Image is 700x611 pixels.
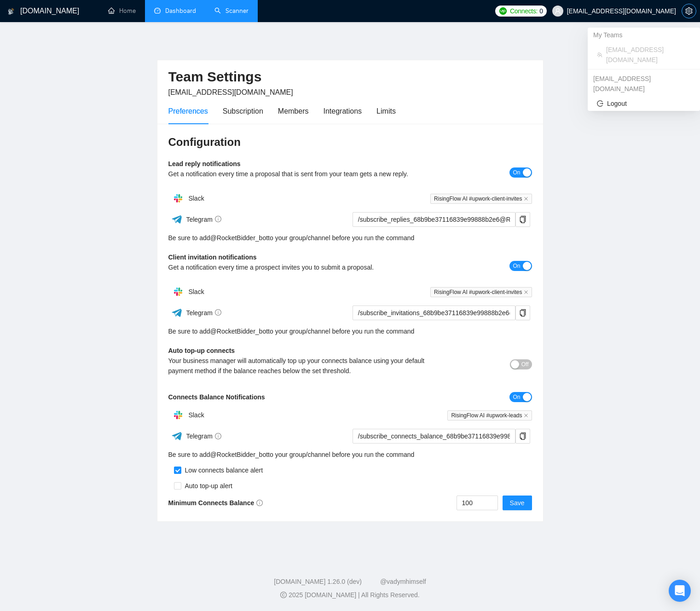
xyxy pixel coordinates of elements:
[168,393,265,401] b: Connects Balance Notifications
[186,432,221,440] span: Telegram
[168,499,263,507] b: Minimum Connects Balance
[588,28,700,42] div: My Teams
[510,498,525,508] span: Save
[168,68,532,86] h2: Team Settings
[555,8,561,14] span: user
[168,254,257,261] b: Client invitation notifications
[215,433,221,439] span: info-circle
[168,105,208,117] div: Preferences
[682,4,696,18] button: setting
[274,578,362,585] a: [DOMAIN_NAME] 1.26.0 (dev)
[513,392,520,402] span: On
[168,356,441,376] div: Your business manager will automatically top up your connects balance using your default payment ...
[8,4,14,19] img: logo
[169,189,187,208] img: hpQkSZIkSZIkSZIkSZIkSZIkSZIkSZIkSZIkSZIkSZIkSZIkSZIkSZIkSZIkSZIkSZIkSZIkSZIkSZIkSZIkSZIkSZIkSZIkS...
[516,309,530,317] span: copy
[214,7,249,15] a: searchScanner
[524,290,528,294] span: close
[499,7,507,15] img: upwork-logo.png
[171,307,183,318] img: ww3wtPAAAAAElFTkSuQmCC
[430,194,532,204] span: RisingFlow AI #upwork-client-invites
[376,105,396,117] div: Limits
[154,7,196,15] a: dashboardDashboard
[168,88,293,96] span: [EMAIL_ADDRESS][DOMAIN_NAME]
[171,213,183,225] img: ww3wtPAAAAAElFTkSuQmCC
[515,212,530,227] button: copy
[210,450,268,460] a: @RocketBidder_bot
[516,216,530,223] span: copy
[524,196,528,201] span: close
[186,309,221,317] span: Telegram
[181,465,263,475] div: Low connects balance alert
[606,45,691,65] span: [EMAIL_ADDRESS][DOMAIN_NAME]
[168,233,532,243] div: Be sure to add to your group/channel before you run the command
[278,105,309,117] div: Members
[513,167,520,178] span: On
[447,410,532,421] span: RisingFlow AI #upwork-leads
[168,160,241,167] b: Lead reply notifications
[181,481,233,491] div: Auto top-up alert
[215,216,221,222] span: info-circle
[7,590,693,600] div: 2025 [DOMAIN_NAME] | All Rights Reserved.
[521,359,529,369] span: Off
[280,592,287,598] span: copyright
[223,105,263,117] div: Subscription
[324,105,362,117] div: Integrations
[597,98,691,109] span: Logout
[524,413,528,418] span: close
[682,7,696,15] span: setting
[108,7,136,15] a: homeHome
[380,578,426,585] a: @vadymhimself
[210,326,268,336] a: @RocketBidder_bot
[188,288,204,295] span: Slack
[513,261,520,271] span: On
[516,432,530,440] span: copy
[168,450,532,460] div: Be sure to add to your group/channel before you run the command
[597,52,602,58] span: team
[168,262,441,272] div: Get a notification every time a prospect invites you to submit a proposal.
[539,6,543,16] span: 0
[215,309,221,316] span: info-circle
[188,411,204,419] span: Slack
[256,500,263,506] span: info-circle
[503,496,532,510] button: Save
[168,326,532,336] div: Be sure to add to your group/channel before you run the command
[168,135,532,150] h3: Configuration
[169,282,187,301] img: hpQkSZIkSZIkSZIkSZIkSZIkSZIkSZIkSZIkSZIkSZIkSZIkSZIkSZIkSZIkSZIkSZIkSZIkSZIkSZIkSZIkSZIkSZIkSZIkS...
[169,406,187,424] img: hpQkSZIkSZIkSZIkSZIkSZIkSZIkSZIkSZIkSZIkSZIkSZIkSZIkSZIkSZIkSZIkSZIkSZIkSZIkSZIkSZIkSZIkSZIkSZIkS...
[186,216,221,223] span: Telegram
[588,71,700,96] div: jmichelvan@gmail.com
[168,169,441,179] div: Get a notification every time a proposal that is sent from your team gets a new reply.
[669,580,691,602] div: Open Intercom Messenger
[188,195,204,202] span: Slack
[597,100,603,107] span: logout
[682,7,696,15] a: setting
[510,6,538,16] span: Connects:
[430,287,532,297] span: RisingFlow AI #upwork-client-invites
[168,347,235,354] b: Auto top-up connects
[515,429,530,444] button: copy
[210,233,268,243] a: @RocketBidder_bot
[515,305,530,320] button: copy
[171,430,183,442] img: ww3wtPAAAAAElFTkSuQmCC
